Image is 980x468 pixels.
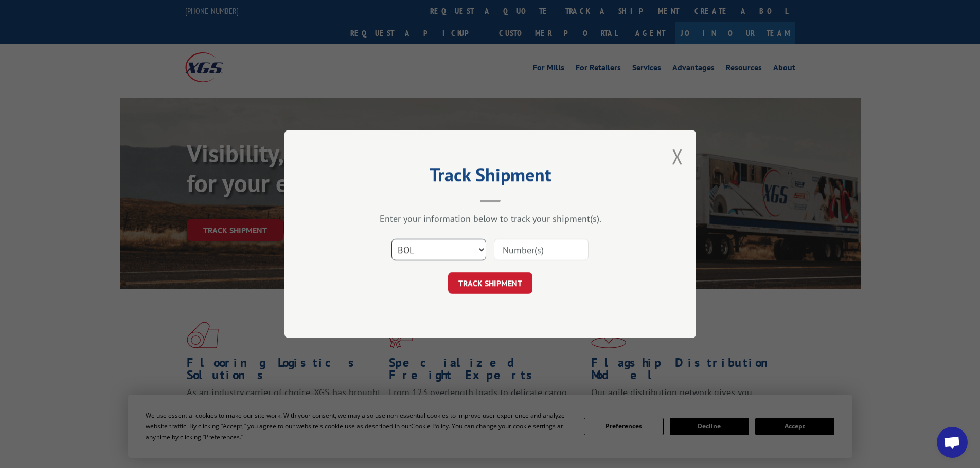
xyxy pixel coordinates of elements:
input: Number(s) [494,239,589,260]
div: Enter your information below to track your shipment(s). [336,213,645,224]
div: Open chat [937,427,968,458]
button: TRACK SHIPMENT [448,272,532,294]
button: Close modal [672,143,683,170]
h2: Track Shipment [336,167,645,187]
